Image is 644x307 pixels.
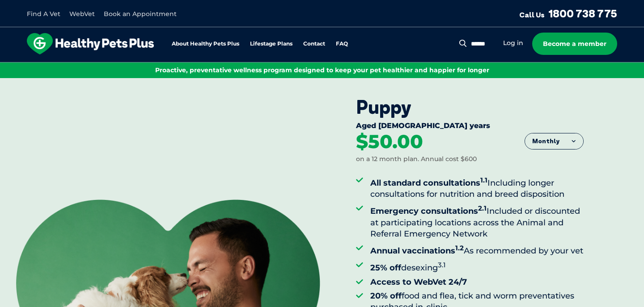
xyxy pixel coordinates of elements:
[69,10,95,18] a: WebVet
[438,261,446,269] sup: 3.1
[370,206,487,216] strong: Emergency consultations
[356,132,423,152] div: $50.00
[519,10,545,19] span: Call Us
[104,10,177,18] a: Book an Appointment
[356,155,477,164] div: on a 12 month plan. Annual cost $600
[370,178,487,188] strong: All standard consultations
[519,7,617,20] a: Call Us1800 738 775
[455,244,464,252] sup: 1.2
[336,41,348,47] a: FAQ
[370,174,584,200] li: Including longer consultations for nutrition and breed disposition
[356,121,584,132] div: Aged [DEMOGRAPHIC_DATA] years
[503,39,523,47] a: Log in
[458,39,469,48] button: Search
[172,41,239,47] a: About Healthy Pets Plus
[250,41,292,47] a: Lifestage Plans
[532,33,617,55] a: Become a member
[27,10,60,18] a: Find A Vet
[155,66,489,74] span: Proactive, preventative wellness program designed to keep your pet healthier and happier for longer
[370,246,464,256] strong: Annual vaccinations
[27,33,154,54] img: hpp-logo
[525,133,583,149] button: Monthly
[303,41,325,47] a: Contact
[478,204,487,212] sup: 2.1
[370,259,584,274] li: desexing
[356,96,584,118] div: Puppy
[370,242,584,257] li: As recommended by your vet
[480,176,487,184] sup: 1.1
[370,291,402,301] strong: 20% off
[370,277,467,287] strong: Access to WebVet 24/7
[370,203,584,240] li: Included or discounted at participating locations across the Animal and Referral Emergency Network
[370,263,401,273] strong: 25% off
